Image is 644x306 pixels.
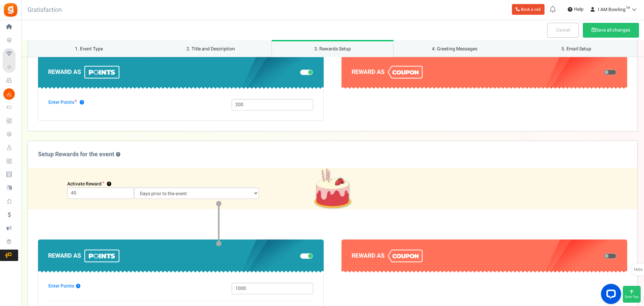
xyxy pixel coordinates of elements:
[572,6,583,13] span: Help
[150,40,272,57] a: 2. Title and Description
[28,40,150,57] a: 1. Event Type
[515,40,637,57] a: 5. Email Setup
[116,152,120,157] span: ?
[583,23,639,38] button: Save all changes
[394,40,516,57] a: 4. Greeting Messages
[80,100,84,105] button: Enter Points
[107,182,111,186] span: ?
[272,40,394,57] a: 3. Rewards Setup
[20,3,69,17] h3: Gratisfaction
[512,4,545,15] a: Book a call
[623,286,641,303] button: Goto Top
[48,283,80,290] label: Enter Points
[352,66,617,79] h4: Reward as
[634,263,643,276] span: FAQs
[38,151,120,158] h4: Setup Rewards for the event
[547,23,579,38] a: Cancel
[352,250,617,262] h4: Reward as
[598,6,630,13] span: I AM Bowling™
[3,2,18,17] img: Gratisfaction
[48,250,314,262] h4: Reward as
[625,295,639,299] span: Goto Top
[67,180,102,187] strong: Activate Reward
[48,99,84,106] label: Enter Points
[565,4,586,15] a: Help
[48,66,314,79] h4: Reward as
[76,284,80,289] span: ?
